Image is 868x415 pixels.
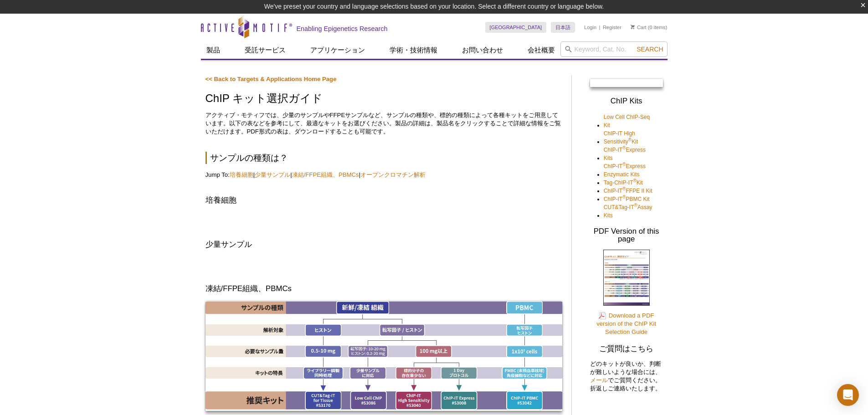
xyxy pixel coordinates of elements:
[560,41,668,57] input: Keyword, Cat. No.
[596,311,656,336] a: Download a PDFversion of the ChIP KitSelection Guide
[590,345,663,353] h3: ご質問はこちら
[522,41,560,59] a: 会社概要
[622,195,626,200] sup: ®
[230,171,253,178] a: 培養細胞
[622,186,626,191] sup: ®
[205,92,562,106] h1: ChIP キット選択ガイド
[239,41,291,59] a: 受託サービス
[604,129,655,146] a: ChIP-IT High Sensitivity®Kit
[255,171,290,178] a: 少量サンプル​
[205,283,562,294] h3: 凍結/FFPE組織、PBMCs
[584,24,596,31] a: Login
[604,195,650,203] a: ChIP-IT®PBMC Kit
[360,171,426,178] a: オープンクロマチン解析
[205,111,562,136] p: アクティブ・モティフでは、少量のサンプルやFFPEサンプルなど、サンプルの種類や、標的の種類によって各種キットをご用意しています。以下の表などを参考にして、最適なキットをお選びください。製品の詳...
[205,76,337,82] a: << Back to Targets & Applications Home Page
[604,162,655,179] a: ChIP-IT®Express Enzymatic Kits
[637,46,663,53] span: Search
[622,145,626,150] sup: ®
[628,137,632,142] sup: ®
[631,22,668,33] li: (0 items)
[305,41,370,59] a: アプリケーション
[603,304,650,311] a: Click to download the ChIP Kit Selection Guide
[622,162,626,167] sup: ®
[205,152,562,164] h2: サンプルの種類は？
[633,178,637,183] sup: ®
[837,384,859,406] div: Open Intercom Messenger
[599,22,601,33] li: |
[631,24,647,31] a: Cart
[590,377,608,384] a: メール
[603,250,650,306] img: ChIP Kit Selection Guide
[590,360,663,393] p: どのキットが良いか、判断が難しいような場合には、 でご質問ください。折返しご連絡いたします。
[297,25,388,33] h2: Enabling Epigenetics Research
[205,239,562,250] h3: 少量サンプル
[205,301,562,413] a: Click for larger image
[205,301,562,411] img: ChIP Kits Guide 2
[631,25,635,29] img: Your Cart
[205,195,562,206] h3: 培養細胞
[604,146,655,162] a: ChIP-IT®Express Kits
[205,171,562,179] p: Jump To: | | |
[292,171,359,178] a: 凍結/FFPE組織、PBMCs
[457,41,508,59] a: お問い合わせ
[551,22,575,33] a: 日本語
[590,96,663,106] h3: ChIP Kits
[634,45,666,53] button: Search
[384,41,443,59] a: 学術・技術情報
[201,41,226,59] a: 製品
[604,203,655,220] a: CUT&Tag-IT®Assay Kits
[604,113,655,129] a: Low Cell ChIP-Seq Kit
[604,179,643,187] a: Tag-ChIP-IT®Kit
[634,203,637,208] sup: ®
[604,187,652,195] a: ChIP-IT®FFPE II Kit
[485,22,547,33] a: [GEOGRAPHIC_DATA]
[603,24,621,31] a: Register
[590,228,663,243] h3: PDF Version of this page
